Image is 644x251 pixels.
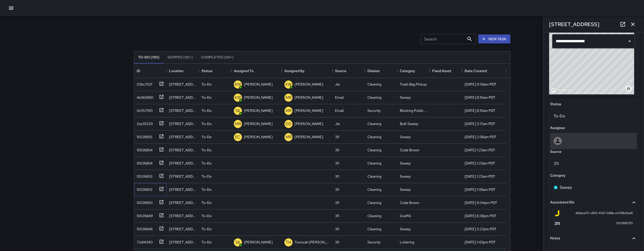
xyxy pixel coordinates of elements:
button: Completed (99+) [197,51,238,64]
div: Source [335,64,346,78]
p: To-Do [201,240,212,245]
div: Sweep [400,161,411,166]
div: 311 [335,226,339,232]
p: [PERSON_NAME] [244,240,273,245]
div: Jia [335,121,340,126]
div: Security [367,240,381,245]
p: MR [285,134,292,140]
p: To-Do [201,226,212,232]
div: 10026854 [135,145,153,153]
p: To-Do [201,134,212,139]
p: [PERSON_NAME] [295,82,323,87]
div: Sweep [400,174,411,179]
div: Assigned To [234,64,254,78]
div: 9/26/2025, 1:43pm PDT [465,240,496,245]
p: [PERSON_NAME] [295,134,323,139]
div: Cleaning [367,187,381,192]
div: 9/26/2025, 3:22pm PDT [465,226,496,232]
p: [PERSON_NAME] [244,108,273,113]
div: Fixed Asset [430,64,462,78]
p: To-Do [201,174,212,179]
div: Cleaning [367,82,381,87]
div: 72d14390 [135,238,153,245]
div: 10026855 [135,132,152,139]
button: Skipped (99+) [163,51,197,64]
div: Assigned To [231,64,282,78]
div: 10026850 [135,198,153,205]
p: To-Do [201,82,212,87]
div: 9/27/2025, 1:23am PDT [465,161,495,166]
div: 1218 Folsom Street [169,134,196,139]
div: 10026849 [135,211,153,218]
div: Location [167,64,199,78]
div: Loitering [400,240,414,245]
div: Sweep [400,134,411,139]
div: Status [201,64,213,78]
div: 195 Division Street [169,226,196,232]
p: [PERSON_NAME] [295,95,323,100]
div: 1001 Brannan Street [169,213,196,218]
div: Source [333,64,365,78]
div: 246 Shipley Street [169,108,196,113]
div: 9/27/2025, 1:06am PDT [465,187,495,192]
div: Fixed Asset [432,64,451,78]
p: To-Do [201,161,212,166]
p: [PERSON_NAME] [295,108,323,113]
div: 21 Columbia Square Street [169,82,196,87]
div: Code Brown [400,200,419,205]
div: 9/27/2025, 9:58am PDT [465,82,496,87]
div: Location [169,64,183,78]
div: 599 8th Street [169,200,196,205]
div: 0c5570f0 [135,106,153,113]
p: SK [235,239,240,245]
div: 9/26/2025, 9:04pm PDT [465,200,497,205]
button: New Task [478,34,510,44]
div: Assigned By [284,64,304,78]
div: Cleaning [367,226,381,232]
p: KW [285,81,292,88]
div: 9/26/2025, 6:38pm PDT [465,213,496,218]
div: 311 [335,148,339,153]
div: 311 [335,200,339,205]
p: [PERSON_NAME] [244,134,273,139]
p: [PERSON_NAME] [244,121,273,126]
p: TH [286,239,291,245]
div: Division [367,64,380,78]
div: Date Created [462,64,506,78]
div: Category [400,64,415,78]
p: To-Do [201,121,212,126]
div: ID [137,64,140,78]
div: Security [367,108,381,113]
p: [PERSON_NAME] [244,95,273,100]
div: 10026846 [135,224,153,232]
p: To-Do [201,187,212,192]
div: 10026854 [135,159,153,166]
div: 9/27/2025, 3:17am PDT [465,121,495,126]
div: Jia [335,82,340,87]
p: EC [235,134,240,140]
p: KW [235,95,241,101]
div: 02bc702f [135,80,152,87]
div: Cleaning [367,95,381,100]
div: 230 8th Street [169,161,196,166]
div: Assigned By [282,64,333,78]
div: Cleaning [367,134,381,139]
div: 311 [335,213,339,218]
div: 311 [335,187,339,192]
p: SK [235,108,240,114]
div: Status [199,64,231,78]
p: To-Do [201,148,212,153]
div: 82 Harriet Street [169,240,196,245]
p: MR [285,108,292,114]
div: 10026853 [135,172,152,179]
div: 311 [335,174,339,179]
div: Cleaning [367,200,381,205]
p: MR [285,95,292,101]
div: Email [335,95,344,100]
button: To-Do (190) [134,51,163,64]
div: Date Created [465,64,487,78]
div: 311 [335,240,339,245]
div: Cleaning [367,161,381,166]
div: Cleaning [367,174,381,179]
div: Graffiti [400,213,411,218]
